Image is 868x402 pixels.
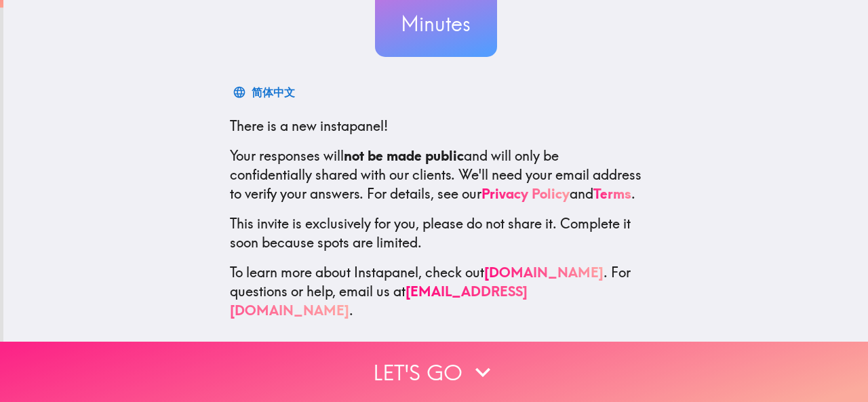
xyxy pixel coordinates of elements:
a: [EMAIL_ADDRESS][DOMAIN_NAME] [230,283,528,319]
a: Terms [593,185,631,202]
button: 简体中文 [230,79,300,106]
p: Your responses will and will only be confidentially shared with our clients. We'll need your emai... [230,146,642,203]
p: To learn more about Instapanel, check out . For questions or help, email us at . [230,263,642,320]
h3: Minutes [375,9,497,38]
p: This invite is exclusively for you, please do not share it. Complete it soon because spots are li... [230,214,642,252]
a: [DOMAIN_NAME] [484,264,604,281]
div: 简体中文 [252,83,295,102]
span: There is a new instapanel! [230,117,388,134]
b: not be made public [344,147,464,164]
a: Privacy Policy [481,185,570,202]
